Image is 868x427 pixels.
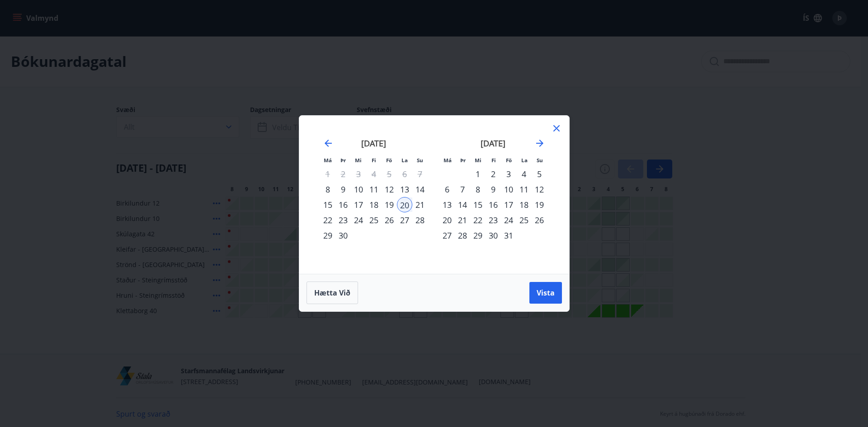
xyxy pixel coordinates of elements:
[486,182,501,197] td: Choose fimmtudagur, 9. október 2025 as your check-out date. It’s available.
[351,166,366,182] td: Not available. miðvikudagur, 3. september 2025
[516,166,532,182] td: Choose laugardagur, 4. október 2025 as your check-out date. It’s available.
[516,212,532,228] td: Choose laugardagur, 25. október 2025 as your check-out date. It’s available.
[455,182,470,197] td: Choose þriðjudagur, 7. október 2025 as your check-out date. It’s available.
[351,212,366,228] div: 24
[470,228,486,243] div: 29
[324,157,332,164] small: Má
[501,212,516,228] td: Choose föstudagur, 24. október 2025 as your check-out date. It’s available.
[320,212,335,228] div: 22
[501,228,516,243] td: Choose föstudagur, 31. október 2025 as your check-out date. It’s available.
[501,182,516,197] td: Choose föstudagur, 10. október 2025 as your check-out date. It’s available.
[506,157,512,164] small: Fö
[397,166,412,182] td: Not available. laugardagur, 6. september 2025
[335,182,351,197] td: Choose þriðjudagur, 9. september 2025 as your check-out date. It’s available.
[351,182,366,197] td: Choose miðvikudagur, 10. september 2025 as your check-out date. It’s available.
[366,197,382,212] div: 18
[372,157,376,164] small: Fi
[455,228,470,243] div: 28
[412,182,428,197] td: Choose sunnudagur, 14. september 2025 as your check-out date. It’s available.
[501,197,516,212] td: Choose föstudagur, 17. október 2025 as your check-out date. It’s available.
[439,182,455,197] td: Choose mánudagur, 6. október 2025 as your check-out date. It’s available.
[501,166,516,182] td: Choose föstudagur, 3. október 2025 as your check-out date. It’s available.
[397,212,412,228] td: Choose laugardagur, 27. september 2025 as your check-out date. It’s available.
[529,282,562,304] button: Vista
[455,212,470,228] td: Choose þriðjudagur, 21. október 2025 as your check-out date. It’s available.
[355,157,362,164] small: Mi
[470,166,486,182] div: 1
[335,212,351,228] td: Choose þriðjudagur, 23. september 2025 as your check-out date. It’s available.
[470,197,486,212] div: 15
[470,182,486,197] div: 8
[382,197,397,212] div: 19
[386,157,392,164] small: Fö
[475,157,481,164] small: Mi
[320,197,335,212] div: 15
[486,197,501,212] div: 16
[351,197,366,212] div: 17
[486,166,501,182] div: 2
[397,212,412,228] div: 27
[455,197,470,212] div: 14
[537,288,555,298] span: Vista
[382,182,397,197] td: Choose föstudagur, 12. september 2025 as your check-out date. It’s available.
[521,157,528,164] small: La
[351,197,366,212] td: Choose miðvikudagur, 17. september 2025 as your check-out date. It’s available.
[397,197,412,212] div: 20
[516,182,532,197] td: Choose laugardagur, 11. október 2025 as your check-out date. It’s available.
[320,228,335,243] div: 29
[486,166,501,182] td: Choose fimmtudagur, 2. október 2025 as your check-out date. It’s available.
[366,182,382,197] td: Choose fimmtudagur, 11. september 2025 as your check-out date. It’s available.
[501,182,516,197] div: 10
[320,182,335,197] div: 8
[335,182,351,197] div: 9
[335,166,351,182] td: Not available. þriðjudagur, 2. september 2025
[486,212,501,228] td: Choose fimmtudagur, 23. október 2025 as your check-out date. It’s available.
[412,182,428,197] div: 14
[532,182,547,197] td: Choose sunnudagur, 12. október 2025 as your check-out date. It’s available.
[501,197,516,212] div: 17
[335,228,351,243] td: Choose þriðjudagur, 30. september 2025 as your check-out date. It’s available.
[486,182,501,197] div: 9
[382,212,397,228] td: Choose föstudagur, 26. september 2025 as your check-out date. It’s available.
[361,138,386,149] strong: [DATE]
[320,166,335,182] td: Not available. mánudagur, 1. september 2025
[340,157,346,164] small: Þr
[439,197,455,212] div: 13
[516,182,532,197] div: 11
[532,197,547,212] div: 19
[455,212,470,228] div: 21
[323,138,334,149] div: Move backward to switch to the previous month.
[351,182,366,197] div: 10
[455,197,470,212] td: Choose þriðjudagur, 14. október 2025 as your check-out date. It’s available.
[366,166,382,182] td: Not available. fimmtudagur, 4. september 2025
[335,197,351,212] div: 16
[532,166,547,182] td: Choose sunnudagur, 5. október 2025 as your check-out date. It’s available.
[486,228,501,243] td: Choose fimmtudagur, 30. október 2025 as your check-out date. It’s available.
[439,212,455,228] td: Choose mánudagur, 20. október 2025 as your check-out date. It’s available.
[320,182,335,197] td: Choose mánudagur, 8. september 2025 as your check-out date. It’s available.
[481,138,505,149] strong: [DATE]
[335,228,351,243] div: 30
[382,197,397,212] td: Choose föstudagur, 19. september 2025 as your check-out date. It’s available.
[486,212,501,228] div: 23
[516,166,532,182] div: 4
[412,212,428,228] td: Choose sunnudagur, 28. september 2025 as your check-out date. It’s available.
[412,197,428,212] div: 21
[470,212,486,228] div: 22
[532,166,547,182] div: 5
[470,166,486,182] td: Choose miðvikudagur, 1. október 2025 as your check-out date. It’s available.
[439,182,455,197] div: 6
[412,212,428,228] div: 28
[470,212,486,228] td: Choose miðvikudagur, 22. október 2025 as your check-out date. It’s available.
[532,197,547,212] td: Choose sunnudagur, 19. október 2025 as your check-out date. It’s available.
[491,157,496,164] small: Fi
[516,212,532,228] div: 25
[401,157,408,164] small: La
[397,182,412,197] div: 13
[382,212,397,228] div: 26
[516,197,532,212] td: Choose laugardagur, 18. október 2025 as your check-out date. It’s available.
[460,157,466,164] small: Þr
[455,228,470,243] td: Choose þriðjudagur, 28. október 2025 as your check-out date. It’s available.
[501,228,516,243] div: 31
[397,197,412,212] td: Selected as start date. laugardagur, 20. september 2025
